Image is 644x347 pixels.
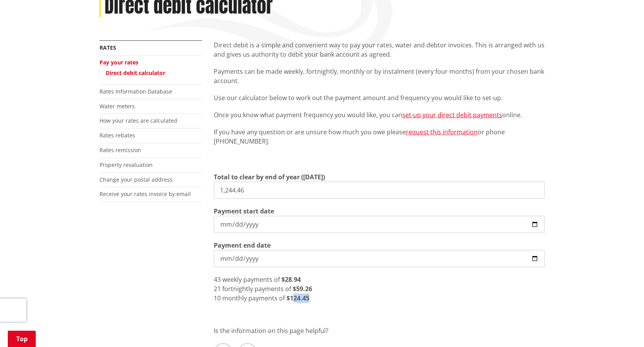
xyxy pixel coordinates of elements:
[214,172,325,182] label: Total to clear by end of year ([DATE])
[214,275,221,284] span: 43
[8,331,36,347] a: Top
[99,88,172,95] a: Rates Information Database
[293,285,312,293] strong: $59.26
[106,69,165,76] a: Direct debit calculator
[99,190,191,198] a: Receive your rates invoice by email
[214,326,545,335] p: Is the information on this page helpful?
[99,117,177,124] a: How your rates are calculated
[222,294,285,302] span: monthly payments of
[608,314,636,342] iframe: Messenger Launcher
[214,110,545,120] p: Once you know what payment frequency you would like, you can online.
[222,285,291,293] span: fortnightly payments of
[214,93,545,102] p: Use our calculator below to work out the payment amount and frequency you would like to set-up.
[99,132,135,139] a: Rates rebates
[406,128,478,136] a: request this information
[214,40,545,59] p: Direct debit is a simple and convenient way to pay your rates, water and debtor invoices. This is...
[286,294,309,302] strong: $124.45
[99,146,141,154] a: Rates remission
[99,102,135,110] a: Water meters
[99,44,116,51] a: Rates
[214,67,545,85] p: Payments can be made weekly, fortnightly, monthly or by instalment (every four months) from your ...
[402,111,502,119] a: set-up your direct debit payments
[214,294,221,302] span: 10
[214,285,221,293] span: 21
[281,275,301,284] strong: $28.94
[214,241,271,250] label: Payment end date
[222,275,280,284] span: weekly payments of
[99,176,173,183] a: Change your postal address
[99,161,153,168] a: Property revaluation
[214,127,545,146] p: If you have any question or are unsure how much you owe please or phone [PHONE_NUMBER].
[214,206,274,216] label: Payment start date
[99,59,138,66] a: Pay your rates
